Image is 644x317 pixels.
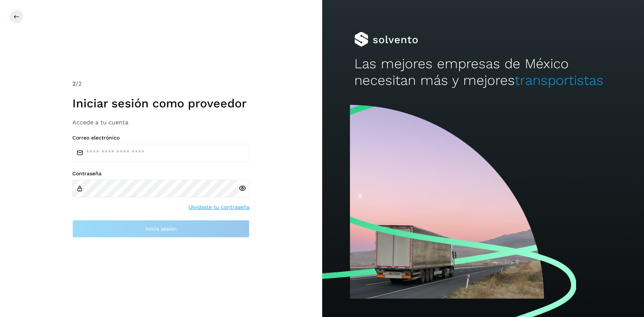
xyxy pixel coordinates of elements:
[72,80,76,87] span: 2
[515,72,603,88] span: transportistas
[145,226,177,231] span: Inicia sesión
[189,203,249,211] a: Olvidaste tu contraseña
[72,135,249,141] label: Correo electrónico
[72,79,249,88] div: /2
[72,119,249,126] h3: Accede a tu cuenta
[72,220,249,238] button: Inicia sesión
[72,96,249,110] h1: Iniciar sesión como proveedor
[354,56,612,89] h2: Las mejores empresas de México necesitan más y mejores
[72,170,249,177] label: Contraseña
